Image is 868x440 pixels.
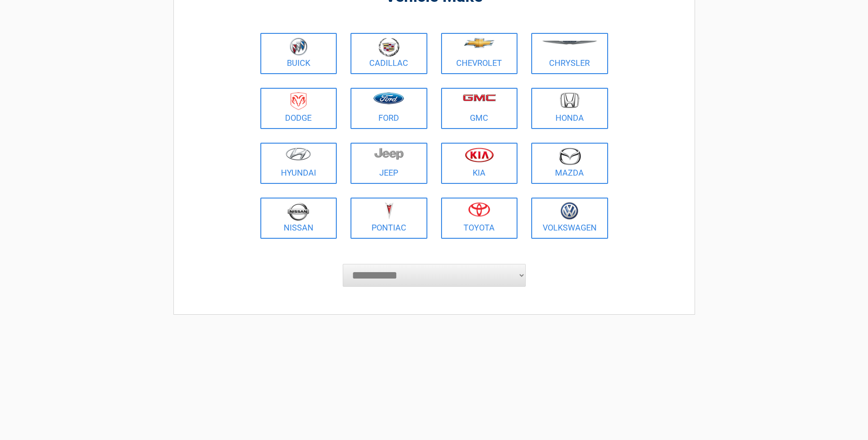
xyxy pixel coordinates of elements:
[560,92,579,108] img: honda
[465,147,494,162] img: kia
[378,38,399,57] img: cadillac
[558,147,581,165] img: mazda
[531,198,608,239] a: Volkswagen
[291,92,307,110] img: dodge
[464,38,495,48] img: chevrolet
[542,41,598,45] img: chrysler
[441,143,518,184] a: Kia
[290,38,307,56] img: buick
[374,147,404,160] img: jeep
[260,88,337,129] a: Dodge
[463,94,496,102] img: gmc
[373,92,404,104] img: ford
[561,202,578,220] img: volkswagen
[350,33,427,74] a: Cadillac
[468,202,490,217] img: toyota
[441,88,518,129] a: GMC
[260,33,337,74] a: Buick
[286,147,311,161] img: hyundai
[531,143,608,184] a: Mazda
[260,198,337,239] a: Nissan
[287,202,309,221] img: nissan
[350,88,427,129] a: Ford
[531,88,608,129] a: Honda
[350,198,427,239] a: Pontiac
[441,198,518,239] a: Toyota
[441,33,518,74] a: Chevrolet
[384,202,394,220] img: pontiac
[531,33,608,74] a: Chrysler
[350,143,427,184] a: Jeep
[260,143,337,184] a: Hyundai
